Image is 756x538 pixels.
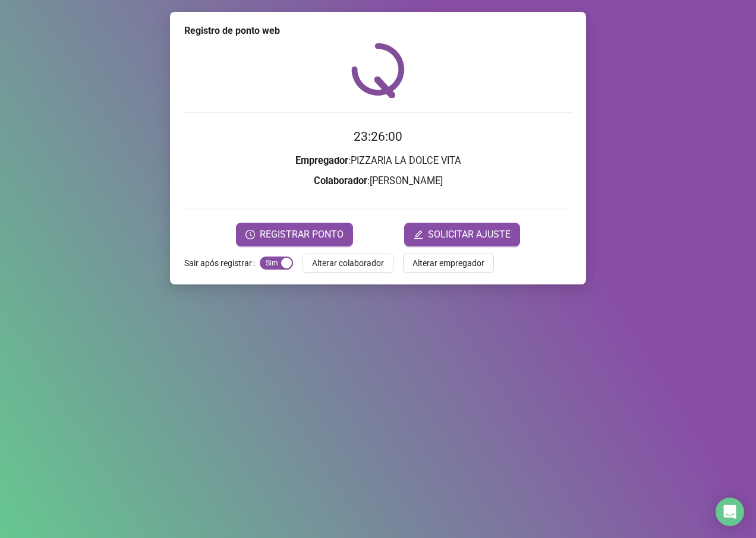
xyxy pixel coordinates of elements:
h3: : PIZZARIA LA DOLCE VITA [184,153,572,169]
strong: Colaborador [314,175,367,186]
span: edit [414,230,423,239]
time: 23:26:00 [354,129,402,144]
div: Registro de ponto web [184,24,572,38]
button: editSOLICITAR AJUSTE [404,223,520,246]
button: REGISTRAR PONTO [236,223,353,246]
div: Open Intercom Messenger [716,498,744,526]
button: Alterar empregador [403,254,494,273]
img: QRPoint [351,43,405,98]
h3: : [PERSON_NAME] [184,173,572,189]
span: REGISTRAR PONTO [260,227,344,242]
span: Alterar empregador [412,257,484,270]
label: Sair após registrar [184,254,260,273]
strong: Empregador [295,155,348,166]
span: SOLICITAR AJUSTE [428,227,511,242]
span: Alterar colaborador [312,257,384,270]
button: Alterar colaborador [303,254,393,273]
span: clock-circle [245,230,255,239]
